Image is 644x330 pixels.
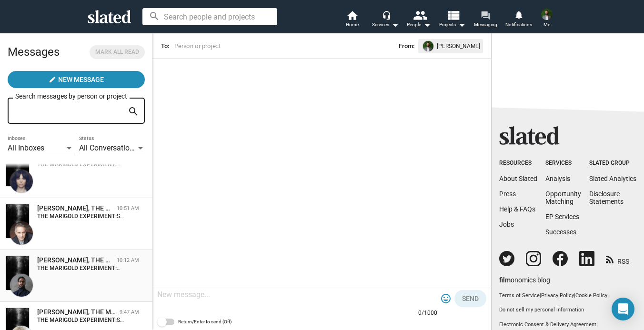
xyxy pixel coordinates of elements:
[6,256,29,290] img: THE MARIGOLD EXPERIMENT
[389,19,401,30] mat-icon: arrow_drop_down
[514,10,523,19] mat-icon: notifications
[481,10,490,20] mat-icon: forum
[575,292,607,299] a: Cookie Policy
[505,19,532,30] span: Notifications
[499,292,540,299] a: Terms of Service
[446,8,460,22] mat-icon: view_list
[589,175,636,182] a: Slated Analytics
[95,47,139,57] span: Mark all read
[382,10,391,19] mat-icon: headset_mic
[407,19,431,30] div: People
[612,298,634,320] div: Open Intercom Messenger
[8,40,60,63] h2: Messages
[10,222,33,245] img: Vincent Ticali
[541,9,553,20] img: Felix Nunez JR
[437,41,480,51] span: [PERSON_NAME]
[545,190,581,205] a: OpportunityMatching
[502,10,535,30] a: Notifications
[178,316,231,328] span: Return/Enter to send (Off)
[117,205,139,211] time: 10:51 AM
[456,19,467,30] mat-icon: arrow_drop_down
[439,19,465,30] span: Projects
[37,204,113,213] div: Vincent Ticali, THE MARIGOLD EXPERIMENT
[589,190,624,205] a: DisclosureStatements
[545,228,576,236] a: Successes
[499,160,537,167] div: Resources
[8,143,44,152] span: All Inboxes
[541,292,574,299] a: Privacy Policy
[418,310,437,317] mat-hint: 0/1000
[37,317,117,323] strong: THE MARIGOLD EXPERIMENT:
[435,10,469,30] button: Projects
[372,19,399,30] div: Services
[545,160,581,167] div: Services
[454,290,486,307] button: Send
[402,10,435,30] button: People
[545,213,579,220] a: EP Services
[499,268,550,285] a: filmonomics blog
[540,292,541,299] span: |
[117,317,565,323] span: Slated surfaced THE MARIGOLD EXPERIMENT as a match for my Actor interest. I would love to share m...
[37,213,117,220] strong: THE MARIGOLD EXPERIMENT:
[545,175,570,182] a: Analysis
[10,170,33,193] img: Katrina Mattson
[499,321,596,328] a: Electronic Consent & Delivery Agreement
[120,309,139,315] time: 9:47 AM
[474,19,497,30] span: Messaging
[37,308,116,317] div: Mary Looram, THE MARIGOLD EXPERIMENT
[421,19,433,30] mat-icon: arrow_drop_down
[499,175,537,182] a: About Slated
[606,251,629,266] a: RSS
[543,19,550,30] span: Me
[369,10,402,30] button: Services
[499,276,511,284] span: film
[117,213,565,220] span: Slated surfaced THE MARIGOLD EXPERIMENT as a match for my Actor interest. I would love to share m...
[128,104,139,119] mat-icon: search
[346,10,358,21] mat-icon: home
[173,41,309,51] input: Person or project
[499,220,514,228] a: Jobs
[49,76,56,83] mat-icon: create
[117,257,139,263] time: 10:12 AM
[37,256,113,265] div: Poya Shohani, THE MARIGOLD EXPERIMENT
[58,71,104,88] span: New Message
[90,45,145,59] button: Mark all read
[423,41,433,51] img: undefined
[8,71,145,88] button: New Message
[161,42,169,50] span: To:
[440,293,452,304] mat-icon: tag_faces
[399,41,414,51] span: From:
[589,160,636,167] div: Slated Group
[499,190,516,198] a: Press
[535,7,558,31] button: Felix Nunez JRMe
[499,307,636,314] button: Do not sell my personal information
[346,19,359,30] span: Home
[6,152,29,186] img: THE MARIGOLD EXPERIMENT
[37,265,121,271] strong: THE MARIGOLD EXPERIMENT:
[413,8,427,22] mat-icon: people
[499,205,535,213] a: Help & FAQs
[462,290,479,307] span: Send
[469,10,502,30] a: Messaging
[79,143,138,152] span: All Conversations
[335,10,369,30] a: Home
[142,8,277,25] input: Search people and projects
[10,274,33,297] img: Poya Shohani
[574,292,575,299] span: |
[596,321,598,328] span: |
[6,204,29,238] img: THE MARIGOLD EXPERIMENT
